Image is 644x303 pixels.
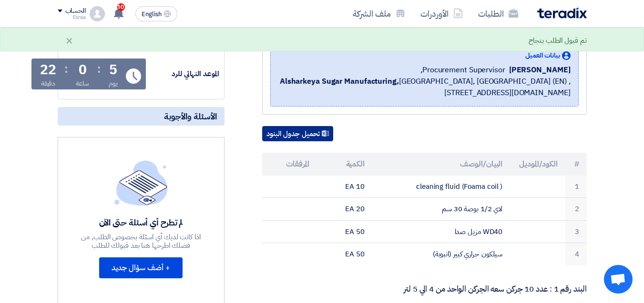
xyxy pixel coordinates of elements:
[317,198,372,221] td: 20 EA
[470,2,526,25] a: الطلبات
[99,257,183,278] button: + أضف سؤال جديد
[114,160,168,205] img: empty_state_list.svg
[135,6,177,21] button: English
[604,265,633,293] a: Open chat
[65,35,73,46] div: ×
[372,153,510,176] th: البيان/الوصف
[64,60,68,78] div: :
[420,64,505,76] span: Procurement Supervisor,
[65,7,86,15] div: الحساب
[372,198,510,221] td: لاي 1/2 بوصة 30 سم
[317,153,372,176] th: الكمية
[413,2,470,25] a: الأوردرات
[262,126,333,141] button: تحميل جدول البنود
[90,6,105,21] img: profile_test.png
[72,217,211,228] div: لم تطرح أي أسئلة حتى الآن
[317,176,372,198] td: 10 EA
[565,220,587,243] td: 3
[109,78,118,88] div: يوم
[509,64,571,76] span: [PERSON_NAME]
[372,220,510,243] td: WD40 مزيل صدا
[79,63,87,77] div: 0
[510,153,565,176] th: الكود/الموديل
[529,35,586,46] div: تم قبول الطلب بنجاح
[565,153,587,176] th: #
[262,284,587,294] p: البند رقم 1 : عدد 10 جركن سعه الجركن الواحد من 4 الي 5 لتر
[280,76,399,87] b: Alsharkeya Sugar Manufacturing,
[317,243,372,265] td: 50 EA
[41,78,56,88] div: دقيقة
[76,78,90,88] div: ساعة
[278,76,571,98] span: [GEOGRAPHIC_DATA], [GEOGRAPHIC_DATA] (EN) ,[STREET_ADDRESS][DOMAIN_NAME]
[142,11,162,18] span: English
[525,50,560,60] span: بيانات العميل
[117,3,125,11] span: 10
[372,243,510,265] td: سيلكون حراري كبير (انبوبة)
[317,220,372,243] td: 50 EA
[565,243,587,265] td: 4
[565,198,587,221] td: 2
[148,68,219,79] div: الموعد النهائي للرد
[97,60,101,78] div: :
[164,111,217,122] span: الأسئلة والأجوبة
[40,63,56,77] div: 22
[537,8,587,19] img: Teradix logo
[565,176,587,198] td: 1
[372,176,510,198] td: cleaning fluid (Foama coil )
[58,15,86,20] div: Esraa
[345,2,413,25] a: ملف الشركة
[262,153,317,176] th: المرفقات
[109,63,117,77] div: 5
[72,233,211,250] div: اذا كانت لديك أي اسئلة بخصوص الطلب, من فضلك اطرحها هنا بعد قبولك للطلب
